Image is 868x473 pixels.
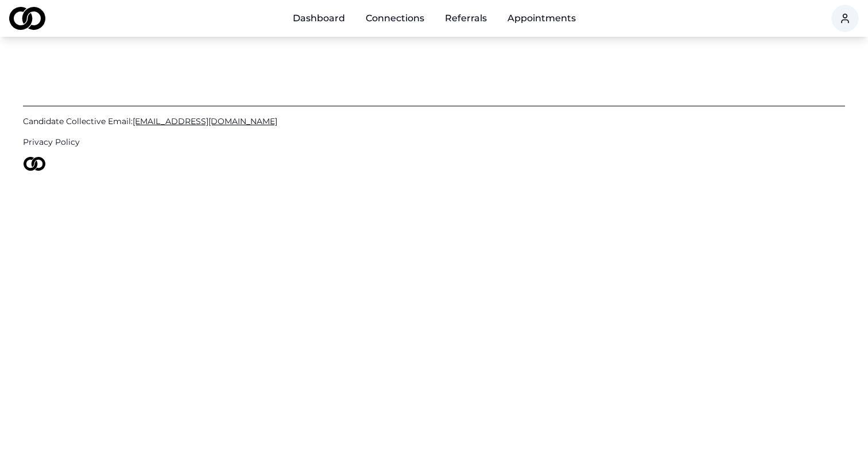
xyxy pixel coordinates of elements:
a: Appointments [498,7,585,30]
nav: Main [284,7,585,30]
span: [EMAIL_ADDRESS][DOMAIN_NAME] [133,116,277,126]
a: Connections [356,7,433,30]
a: Privacy Policy [23,136,845,148]
img: logo [9,7,45,30]
a: Candidate Collective Email:[EMAIL_ADDRESS][DOMAIN_NAME] [23,116,845,127]
a: Referrals [436,7,496,30]
img: logo [23,157,46,171]
a: Dashboard [284,7,354,30]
